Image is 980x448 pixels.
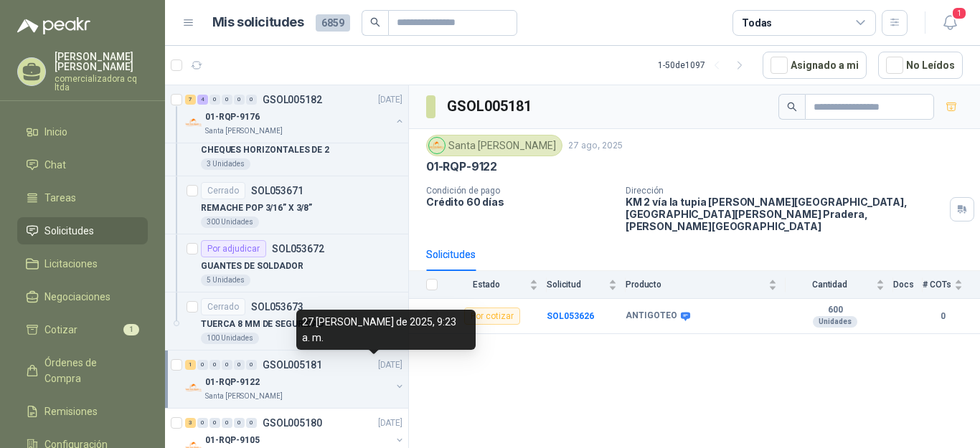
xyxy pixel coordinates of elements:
[370,17,380,27] span: search
[787,102,797,112] span: search
[446,271,547,299] th: Estado
[626,196,944,232] p: KM 2 vía la tupia [PERSON_NAME][GEOGRAPHIC_DATA], [GEOGRAPHIC_DATA][PERSON_NAME] Pradera , [PERSO...
[786,280,873,290] span: Cantidad
[44,289,110,305] span: Negociaciones
[209,418,220,428] div: 0
[426,159,497,174] p: 01-RQP-9122
[251,186,303,196] p: SOL053671
[165,234,408,292] a: Por adjudicarSOL053672GUANTES DE SOLDADOR5 Unidades
[234,418,245,428] div: 0
[222,418,232,428] div: 0
[201,201,312,215] p: REMACHE POP 3/16” X 3/8”
[44,190,76,206] span: Tareas
[44,404,98,419] span: Remisiones
[17,217,148,244] a: Solicitudes
[209,360,220,370] div: 0
[742,15,772,31] div: Todas
[165,292,408,351] a: CerradoSOL053673TUERCA 8 MM DE SEGURIDAD100 Unidades
[185,91,405,137] a: 7 4 0 0 0 0 GSOL005182[DATE] Company Logo01-RQP-9176Santa [PERSON_NAME]
[446,280,527,290] span: Estado
[201,216,259,228] div: 300 Unidades
[813,316,857,328] div: Unidades
[185,418,196,428] div: 3
[44,355,134,386] span: Órdenes de Compra
[547,311,594,321] a: SOL053626
[17,250,148,277] a: Licitaciones
[44,256,98,272] span: Licitaciones
[951,6,967,20] span: 1
[17,316,148,343] a: Cotizar1
[429,138,445,153] img: Company Logo
[44,223,94,239] span: Solicitudes
[893,271,923,299] th: Docs
[17,151,148,178] a: Chat
[197,418,208,428] div: 0
[263,360,322,370] p: GSOL005181
[296,310,476,350] div: 27 [PERSON_NAME] de 2025, 9:23 a. m.
[185,114,202,131] img: Company Logo
[547,271,626,299] th: Solicitud
[201,298,245,315] div: Cerrado
[205,125,283,137] p: Santa [PERSON_NAME]
[201,318,324,331] p: TUERCA 8 MM DE SEGURIDAD
[17,398,148,425] a: Remisiones
[234,95,245,105] div: 0
[786,271,893,299] th: Cantidad
[222,360,232,370] div: 0
[246,360,257,370] div: 0
[201,182,245,199] div: Cerrado
[626,280,765,290] span: Producto
[201,143,329,157] p: CHEQUES HORIZONTALES DE 2
[263,418,322,428] p: GSOL005180
[923,310,963,323] b: 0
[212,12,304,33] h1: Mis solicitudes
[626,186,944,196] p: Dirección
[197,95,208,105] div: 4
[878,52,963,79] button: No Leídos
[201,259,303,273] p: GUANTES DE SOLDADOR
[547,280,606,290] span: Solicitud
[185,356,405,402] a: 1 0 0 0 0 0 GSOL005181[DATE] Company Logo01-RQP-9122Santa [PERSON_NAME]
[263,95,322,105] p: GSOL005182
[205,110,260,124] p: 01-RQP-9176
[568,139,623,153] p: 27 ago, 2025
[378,93,402,107] p: [DATE]
[923,280,951,290] span: # COTs
[246,95,257,105] div: 0
[201,158,250,170] div: 3 Unidades
[426,135,562,156] div: Santa [PERSON_NAME]
[272,244,324,254] p: SOL053672
[44,322,77,338] span: Cotizar
[378,416,402,430] p: [DATE]
[222,95,232,105] div: 0
[426,196,614,208] p: Crédito 60 días
[185,95,196,105] div: 7
[378,358,402,372] p: [DATE]
[234,360,245,370] div: 0
[201,333,259,344] div: 100 Unidades
[185,379,202,396] img: Company Logo
[123,324,139,335] span: 1
[658,54,751,77] div: 1 - 50 de 1097
[209,95,220,105] div: 0
[426,247,476,262] div: Solicitudes
[205,376,260,389] p: 01-RQP-9122
[205,391,283,402] p: Santa [PERSON_NAME]
[185,360,196,370] div: 1
[55,52,148,72] p: [PERSON_NAME] [PERSON_NAME]
[251,302,303,312] p: SOL053673
[447,95,534,118] h3: GSOL005181
[201,240,266,257] div: Por adjudicar
[44,157,66,173] span: Chat
[763,52,867,79] button: Asignado a mi
[44,124,67,140] span: Inicio
[17,283,148,310] a: Negociaciones
[17,184,148,211] a: Tareas
[55,75,148,92] p: comercializadora cq ltda
[626,271,786,299] th: Producto
[937,10,963,36] button: 1
[17,118,148,146] a: Inicio
[205,434,260,447] p: 01-RQP-9105
[464,308,520,325] div: Por cotizar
